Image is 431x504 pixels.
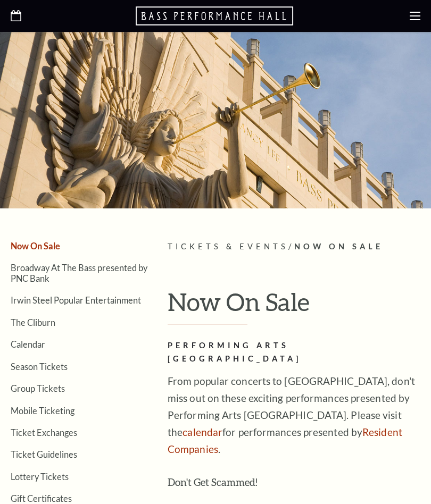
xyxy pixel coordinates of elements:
[168,240,420,254] p: /
[11,383,65,393] a: Group Tickets
[183,426,222,438] a: calendar
[168,426,402,455] a: Resident Companies
[11,406,74,416] a: Mobile Ticketing
[294,242,383,251] span: Now On Sale
[168,474,420,491] h3: Don't Get Scammed!
[168,242,288,251] span: Tickets & Events
[11,472,69,482] a: Lottery Tickets
[11,362,68,372] a: Season Tickets
[11,427,77,438] a: Ticket Exchanges
[168,373,420,458] p: From popular concerts to [GEOGRAPHIC_DATA], don't miss out on these exciting performances present...
[11,241,60,251] a: Now On Sale
[11,317,55,327] a: The Cliburn
[11,339,45,349] a: Calendar
[11,449,77,459] a: Ticket Guidelines
[168,339,420,366] h2: Performing Arts [GEOGRAPHIC_DATA]
[11,295,141,305] a: Irwin Steel Popular Entertainment
[11,493,72,503] a: Gift Certificates
[168,288,420,324] h1: Now On Sale
[11,263,147,283] a: Broadway At The Bass presented by PNC Bank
